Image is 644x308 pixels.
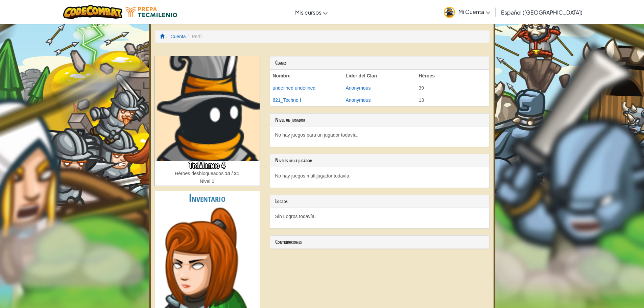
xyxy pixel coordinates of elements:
span: Nivel [200,179,212,184]
th: Nombre [270,70,343,82]
li: Perfil [186,33,202,40]
a: Español ([GEOGRAPHIC_DATA]) [498,3,586,21]
span: Mis cursos [295,9,321,16]
a: Cuenta [170,34,186,39]
h3: Niveles multijugador [275,158,484,164]
img: avatar [444,7,455,18]
th: Héroes [416,70,489,82]
a: Anonymous [346,85,371,91]
a: 621_Techno I [273,97,301,103]
td: 13 [416,94,489,106]
h3: Nivel un jugador [275,117,484,123]
h2: Inventario [155,191,260,206]
p: Sin Logros todavía. [275,213,484,220]
a: Mis cursos [292,3,331,21]
th: Líder del Clan [343,70,416,82]
p: No hay juegos multijugador todavía. [275,172,484,179]
a: undefined undefined [273,85,316,91]
img: CodeCombat logo [63,5,122,19]
h3: TecMilenio 4 [155,161,260,170]
a: Mi Cuenta [440,1,494,23]
h3: Contribuciones [275,239,484,245]
p: No hay juegos para un jugador todavía. [275,132,484,138]
span: Español ([GEOGRAPHIC_DATA]) [501,9,582,16]
span: Mi Cuenta [458,8,490,15]
td: 39 [416,82,489,94]
h3: Clanes [275,60,484,66]
strong: 14 / 21 [225,171,239,176]
span: Héroes desbloqueados [175,171,225,176]
a: Anonymous [346,97,371,103]
strong: 1 [212,179,214,184]
img: Tecmilenio logo [126,7,177,17]
h3: Logros [275,198,484,205]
